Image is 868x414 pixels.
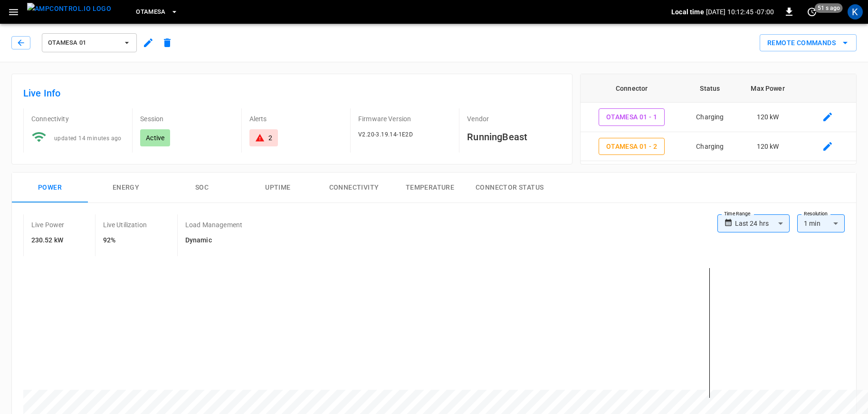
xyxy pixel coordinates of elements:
[48,38,118,48] span: OtaMesa 01
[31,220,65,230] p: Live Power
[737,74,799,103] th: Max Power
[804,210,828,218] label: Resolution
[797,214,845,232] div: 1 min
[724,210,751,218] label: Time Range
[185,220,242,230] p: Load Management
[316,173,392,203] button: Connectivity
[240,173,316,203] button: Uptime
[392,173,468,203] button: Temperature
[132,3,182,21] button: OtaMesa
[468,173,551,203] button: Connector Status
[760,34,857,52] div: remote commands options
[140,114,233,124] p: Session
[88,173,164,203] button: Energy
[146,133,164,143] p: Active
[164,173,240,203] button: SOC
[735,214,790,232] div: Last 24 hrs
[27,3,111,15] img: ampcontrol.io logo
[599,108,665,126] button: OtaMesa 01 - 1
[467,129,560,144] h6: RunningBeast
[136,7,166,18] span: OtaMesa
[804,4,820,19] button: set refresh interval
[42,33,137,52] button: OtaMesa 01
[760,34,857,52] button: Remote Commands
[31,235,65,246] h6: 230.52 kW
[683,74,737,103] th: Status
[683,103,737,132] td: Charging
[249,114,343,124] p: Alerts
[103,220,147,230] p: Live Utilization
[671,7,704,17] p: Local time
[268,133,272,143] div: 2
[848,4,863,19] div: profile-icon
[683,132,737,162] td: Charging
[599,138,665,155] button: OtaMesa 01 - 2
[103,235,147,246] h6: 92%
[737,103,799,132] td: 120 kW
[12,173,88,203] button: Power
[581,74,683,103] th: Connector
[815,3,843,13] span: 51 s ago
[581,74,856,161] table: connector table
[23,86,561,101] h6: Live Info
[54,135,122,142] span: updated 14 minutes ago
[185,235,242,246] h6: Dynamic
[737,132,799,162] td: 120 kW
[706,7,774,17] p: [DATE] 10:12:45 -07:00
[358,114,451,124] p: Firmware Version
[467,114,560,124] p: Vendor
[31,114,124,124] p: Connectivity
[358,131,413,138] span: V2.20-3.19.14-1E2D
